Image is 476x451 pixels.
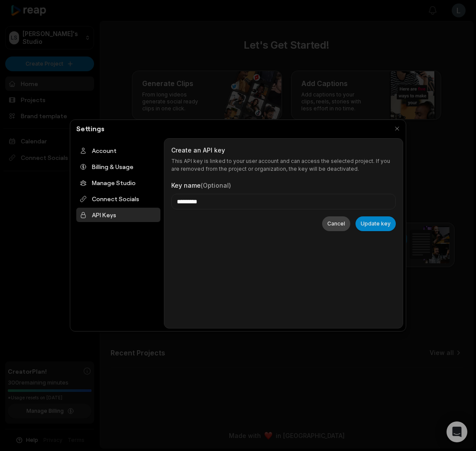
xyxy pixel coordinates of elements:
[76,192,160,206] div: Connect Socials
[322,216,350,231] button: Cancel
[171,182,231,189] label: Key name
[76,159,160,174] div: Billing & Usage
[76,208,160,222] div: API Keys
[171,146,396,155] h3: Create an API key
[73,123,108,134] h2: Settings
[171,157,396,173] p: This API key is linked to your user account and can access the selected project. If you are remov...
[201,182,231,189] span: (Optional)
[76,143,160,158] div: Account
[76,176,160,190] div: Manage Studio
[355,216,396,231] button: Update key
